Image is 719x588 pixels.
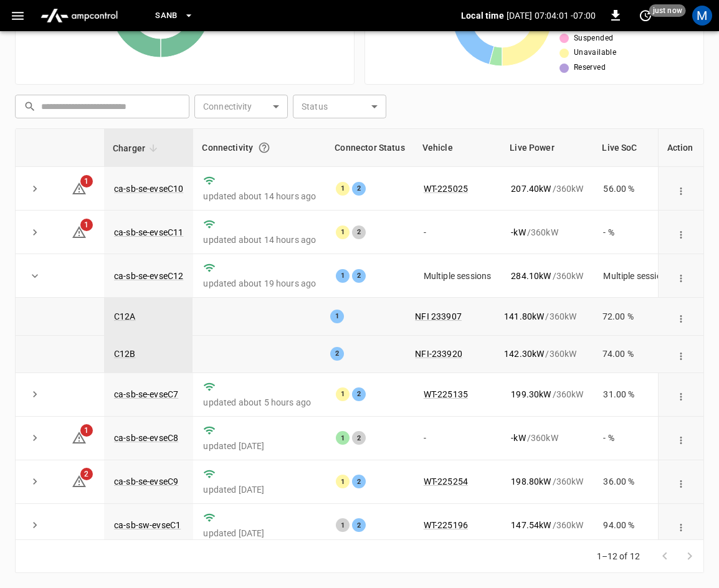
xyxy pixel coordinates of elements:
p: updated [DATE] [203,440,316,452]
div: action cell options [672,388,690,401]
div: 1 [336,475,350,488]
a: C12A [114,311,136,321]
button: expand row [26,385,44,404]
a: ca-sb-se-evseC12 [114,271,183,281]
div: action cell options [672,432,690,444]
td: - [414,417,502,460]
p: updated about 14 hours ago [203,190,316,202]
p: 1–12 of 12 [597,550,640,562]
div: / 360 kW [511,270,583,282]
div: 1 [336,431,350,445]
p: updated about 5 hours ago [203,396,316,409]
th: Live SoC [593,129,681,167]
button: expand row [26,223,44,242]
span: Charger [113,141,161,156]
div: / 360 kW [511,519,583,531]
button: Connection between the charger and our software. [253,136,275,159]
p: 142.30 kW [504,348,544,360]
td: 36.00 % [593,460,681,504]
div: action cell options [672,348,690,360]
a: NFI 233907 [415,311,462,321]
div: 1 [336,225,350,239]
div: action cell options [672,270,690,282]
a: WT-225196 [424,520,468,530]
td: Multiple sessions [414,254,502,298]
button: expand row [26,516,44,534]
div: 1 [336,182,350,196]
td: 74.00 % [593,335,681,372]
p: 284.10 kW [511,270,551,282]
p: 141.80 kW [504,310,544,323]
div: 1 [336,518,350,532]
a: NFI-233920 [415,349,462,359]
td: - % [593,211,681,254]
div: action cell options [672,183,690,195]
div: 2 [352,475,366,488]
a: ca-sb-se-evseC10 [114,184,183,194]
div: 2 [352,387,366,401]
span: 1 [80,175,93,187]
div: / 360 kW [511,226,583,239]
a: ca-sb-se-evseC11 [114,227,183,237]
span: just now [649,4,686,17]
p: 147.54 kW [511,519,551,531]
div: 2 [352,182,366,196]
a: ca-sb-se-evseC9 [114,477,178,486]
div: action cell options [672,475,690,488]
img: ampcontrol.io logo [36,4,123,27]
td: - % [593,417,681,460]
span: 1 [80,219,93,231]
div: / 360 kW [511,432,583,444]
p: updated [DATE] [203,483,316,496]
p: updated about 19 hours ago [203,277,316,290]
div: 1 [336,387,350,401]
a: WT-225254 [424,477,468,486]
div: profile-icon [692,6,712,26]
span: 1 [80,424,93,437]
a: 1 [72,226,87,236]
div: / 360 kW [504,348,583,360]
span: Reserved [574,62,606,74]
div: 2 [352,431,366,445]
p: 199.30 kW [511,388,551,401]
p: - kW [511,226,525,239]
td: 72.00 % [593,298,681,335]
a: WT-225135 [424,389,468,399]
td: 31.00 % [593,373,681,417]
a: 1 [72,183,87,192]
button: expand row [26,472,44,491]
th: Live Power [501,129,593,167]
p: 207.40 kW [511,183,551,195]
td: - [414,211,502,254]
button: SanB [150,4,199,28]
button: set refresh interval [636,6,655,26]
td: 94.00 % [593,504,681,548]
span: Unavailable [574,47,616,59]
span: SanB [155,9,178,23]
div: 2 [330,347,344,361]
span: 2 [80,468,93,480]
a: ca-sb-sw-evseC1 [114,520,181,530]
p: 198.80 kW [511,475,551,488]
div: 1 [330,310,344,323]
p: updated about 14 hours ago [203,234,316,246]
div: action cell options [672,226,690,239]
p: updated [DATE] [203,527,316,539]
div: / 360 kW [511,183,583,195]
p: [DATE] 07:04:01 -07:00 [507,9,596,22]
div: / 360 kW [504,310,583,323]
div: / 360 kW [511,475,583,488]
button: expand row [26,267,44,285]
p: Local time [461,9,504,22]
a: ca-sb-se-evseC8 [114,433,178,443]
a: WT-225025 [424,184,468,194]
a: ca-sb-se-evseC7 [114,389,178,399]
th: Vehicle [414,129,502,167]
button: expand row [26,429,44,447]
a: 1 [72,432,87,442]
button: expand row [26,179,44,198]
div: Connectivity [202,136,317,159]
div: action cell options [672,310,690,323]
td: Multiple sessions [593,254,681,298]
div: 2 [352,225,366,239]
